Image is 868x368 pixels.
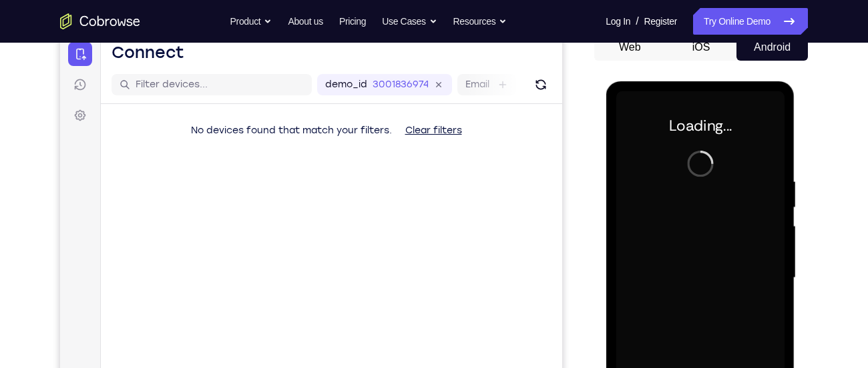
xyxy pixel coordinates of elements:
button: Use Cases [382,8,437,35]
input: Filter devices... [75,44,244,57]
label: Email [405,44,429,57]
a: Pricing [339,8,366,35]
button: Refresh [470,40,491,61]
a: Go to the home page [60,13,140,29]
span: / [636,13,638,29]
a: About us [288,8,322,35]
a: Register [644,8,677,35]
a: Log In [606,8,630,35]
button: Web [594,34,666,61]
span: No devices found that match your filters. [131,91,332,102]
button: Android [736,34,808,61]
button: Resources [453,8,507,35]
button: Product [230,8,272,35]
a: Try Online Demo [693,8,808,35]
label: demo_id [265,44,307,57]
button: Clear filters [335,83,413,110]
button: iOS [666,34,737,61]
